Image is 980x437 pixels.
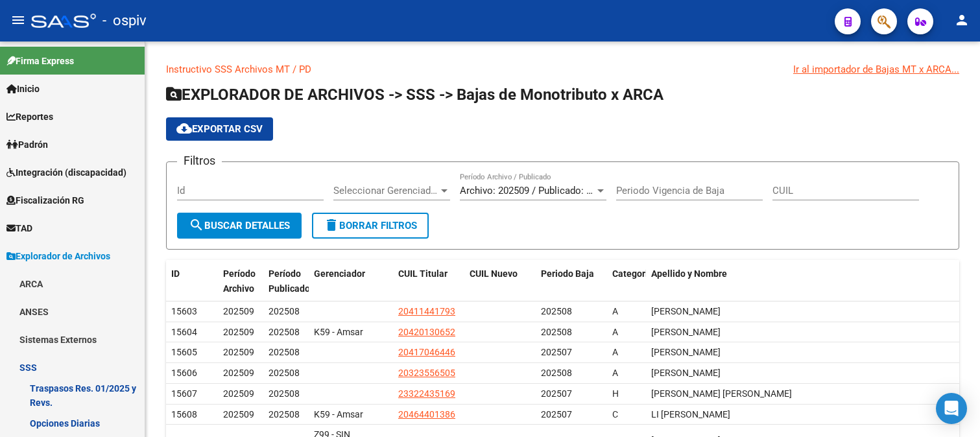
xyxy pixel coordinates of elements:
[651,388,792,399] span: MINARDI EMILIANO ALEJO
[398,347,455,357] span: 20417046446
[460,185,617,196] span: Archivo: 202509 / Publicado: 202508
[612,268,653,279] span: Categoria
[171,347,197,357] span: 15605
[314,268,365,279] span: Gerenciador
[541,368,572,378] span: 202508
[269,347,300,357] span: 202508
[393,260,464,303] datatable-header-cell: CUIL Titular
[6,193,84,207] span: Fiscalización RG
[223,327,254,337] span: 202509
[793,62,959,77] div: Ir al importador de Bajas MT x ARCA...
[398,388,455,399] span: 23322435169
[177,152,222,170] h3: Filtros
[102,6,147,35] span: - ospiv
[6,137,48,152] span: Padrón
[607,260,646,303] datatable-header-cell: Categoria
[541,347,572,357] span: 202507
[398,409,455,419] span: 20464401386
[6,165,126,180] span: Integración (discapacidad)
[263,260,309,303] datatable-header-cell: Período Publicado
[166,260,218,303] datatable-header-cell: ID
[324,217,339,233] mat-icon: delete
[171,306,197,316] span: 15603
[166,117,273,141] button: Exportar CSV
[314,409,363,419] span: K59 - Amsar
[651,347,721,357] span: PELECANO NAHUEL EZEQUIEL
[189,220,290,231] span: Buscar Detalles
[171,409,197,419] span: 15608
[651,306,721,316] span: LENCINA GABRIEL MAXIMILIANO
[6,54,74,68] span: Firma Express
[541,388,572,399] span: 202507
[269,409,300,419] span: 202508
[612,327,618,337] span: A
[218,260,263,303] datatable-header-cell: Período Archivo
[171,368,197,378] span: 15606
[314,327,363,337] span: K59 - Amsar
[269,327,300,337] span: 202508
[171,388,197,399] span: 15607
[612,388,619,399] span: H
[309,260,393,303] datatable-header-cell: Gerenciador
[166,64,311,75] a: Instructivo SSS Archivos MT / PD
[324,220,417,231] span: Borrar Filtros
[651,327,721,337] span: PEREZ DAMIAN ENRIQUE
[189,217,204,233] mat-icon: search
[10,12,26,28] mat-icon: menu
[541,409,572,419] span: 202507
[651,268,727,279] span: Apellido y Nombre
[536,260,607,303] datatable-header-cell: Periodo Baja
[176,123,263,135] span: Exportar CSV
[651,409,730,419] span: LI ALEXIS DAMIAN
[312,213,429,239] button: Borrar Filtros
[954,12,970,28] mat-icon: person
[223,388,254,399] span: 202509
[612,368,618,378] span: A
[464,260,536,303] datatable-header-cell: CUIL Nuevo
[646,260,959,303] datatable-header-cell: Apellido y Nombre
[223,306,254,316] span: 202509
[269,306,300,316] span: 202508
[541,327,572,337] span: 202508
[398,327,455,337] span: 20420130652
[541,306,572,316] span: 202508
[223,268,256,294] span: Período Archivo
[269,388,300,399] span: 202508
[166,86,663,104] span: EXPLORADOR DE ARCHIVOS -> SSS -> Bajas de Monotributo x ARCA
[398,268,448,279] span: CUIL Titular
[398,368,455,378] span: 20323556505
[651,368,721,378] span: ROCCA SEBASTIAN JOSE
[171,327,197,337] span: 15604
[936,393,967,424] div: Open Intercom Messenger
[223,347,254,357] span: 202509
[6,82,40,96] span: Inicio
[6,249,110,263] span: Explorador de Archivos
[612,347,618,357] span: A
[269,268,310,294] span: Período Publicado
[223,409,254,419] span: 202509
[6,221,32,235] span: TAD
[177,213,302,239] button: Buscar Detalles
[398,306,455,316] span: 20411441793
[541,268,594,279] span: Periodo Baja
[171,268,180,279] span: ID
[470,268,518,279] span: CUIL Nuevo
[269,368,300,378] span: 202508
[6,110,53,124] span: Reportes
[223,368,254,378] span: 202509
[176,121,192,136] mat-icon: cloud_download
[333,185,438,196] span: Seleccionar Gerenciador
[612,409,618,419] span: C
[612,306,618,316] span: A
